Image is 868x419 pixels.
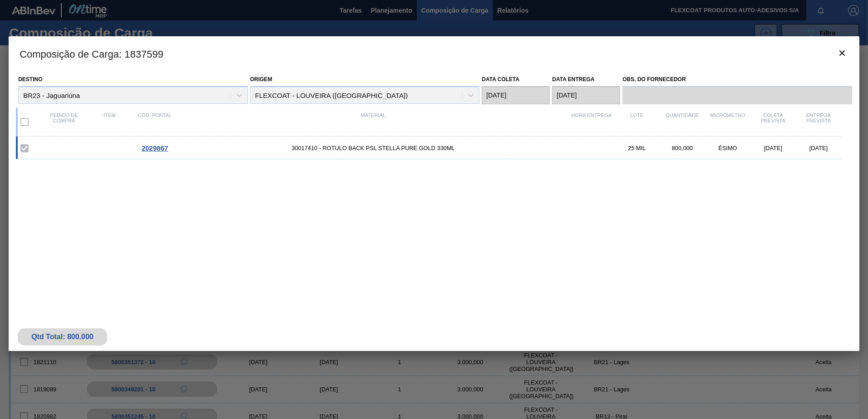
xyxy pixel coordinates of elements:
[178,112,569,132] div: Material
[622,73,852,86] label: Obs. do Fornecedor
[660,145,705,151] div: 800,000
[25,333,100,341] div: Qtd Total: 800.000
[178,145,569,151] span: 30017410 - ROTULO BACK PSL STELLA PURE GOLD 330ML
[660,112,705,132] div: Quantidade
[9,36,859,71] h3: Composição de Carga
[18,76,42,83] label: Destino
[614,112,660,132] div: Lote
[250,76,272,83] label: Origem
[614,145,660,151] div: 25 MIL
[796,112,841,132] div: Entrega Prevista
[705,145,750,151] div: ÉSIMO
[705,112,750,132] div: MICRÔMETRO
[482,76,519,83] label: Data coleta
[796,145,841,151] div: [DATE]
[552,76,594,83] label: Data entrega
[132,112,178,132] div: Cód. Portal
[119,49,163,60] font: : 1837599
[482,86,550,104] input: dd/mm/aaaa
[87,112,132,132] div: Item
[142,144,168,152] span: 2029867
[750,112,796,132] div: Coleta Prevista
[41,112,87,132] div: Pedido de compra
[552,86,620,104] input: dd/mm/aaaa
[569,112,614,132] div: Hora Entrega
[750,145,796,151] div: [DATE]
[132,144,178,152] div: Ir para o Pedido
